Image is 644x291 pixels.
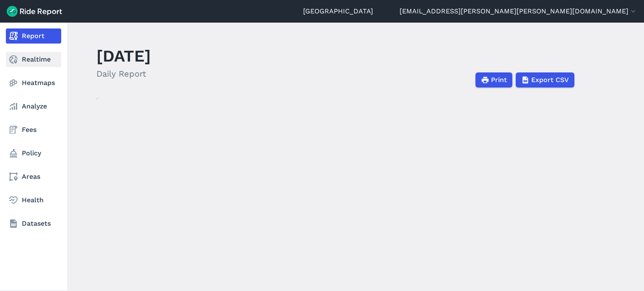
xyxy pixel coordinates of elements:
button: Print [475,72,512,88]
h2: Daily Report [96,67,151,80]
a: Health [6,193,61,208]
a: Areas [6,169,61,184]
a: [GEOGRAPHIC_DATA] [303,6,373,16]
img: Ride Report [7,6,62,17]
a: Analyze [6,99,61,114]
a: Fees [6,122,61,137]
button: [EMAIL_ADDRESS][PERSON_NAME][PERSON_NAME][DOMAIN_NAME] [400,6,637,16]
a: Heatmaps [6,75,61,90]
a: Realtime [6,52,61,67]
a: Report [6,28,61,44]
span: Print [491,75,507,85]
button: Export CSV [516,72,574,88]
h1: [DATE] [96,44,151,67]
a: Datasets [6,216,61,231]
a: Policy [6,146,61,161]
span: Export CSV [531,75,569,85]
